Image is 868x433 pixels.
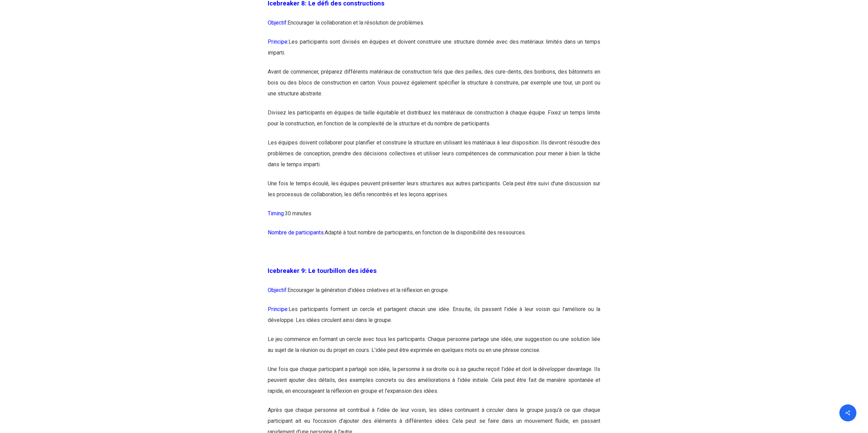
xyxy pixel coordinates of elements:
[268,210,285,217] span: Timing:
[268,227,600,246] p: Adapté à tout nombre de participants, en fonction de la disponibilité des ressources.
[268,267,377,275] span: Icebreaker 9: Le tourbillon des idées
[268,208,600,227] p: 30 minutes
[268,334,600,364] p: Le jeu commence en formant un cercle avec tous les participants. Chaque personne partage une idée...
[268,38,289,45] span: Principe:
[268,229,325,236] span: Nombre de participants:
[268,36,600,66] p: Les participants sont divisés en équipes et doivent construire une structure donnée avec des maté...
[268,285,600,304] p: Encourager la génération d’idées créatives et la réflexion en groupe.
[268,107,600,137] p: Divisez les participants en équipes de taille équitable et distribuez les matériaux de constructi...
[268,304,600,334] p: Les participants forment un cercle et partagent chacun une idée. Ensuite, ils passent l’idée à le...
[268,17,600,36] p: Encourager la collaboration et la résolution de problèmes.
[268,137,600,178] p: Les équipes doivent collaborer pour planifier et construire la structure en utilisant les matéria...
[268,364,600,405] p: Une fois que chaque participant a partagé son idée, la personne à sa droite ou à sa gauche reçoit...
[268,66,600,107] p: Avant de commencer, préparez différents matériaux de construction tels que des pailles, des cure-...
[268,19,288,26] span: Objectif:
[268,178,600,208] p: Une fois le temps écoulé, les équipes peuvent présenter leurs structures aux autres participants....
[268,306,289,312] span: Principe:
[268,287,288,293] span: Objectif:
